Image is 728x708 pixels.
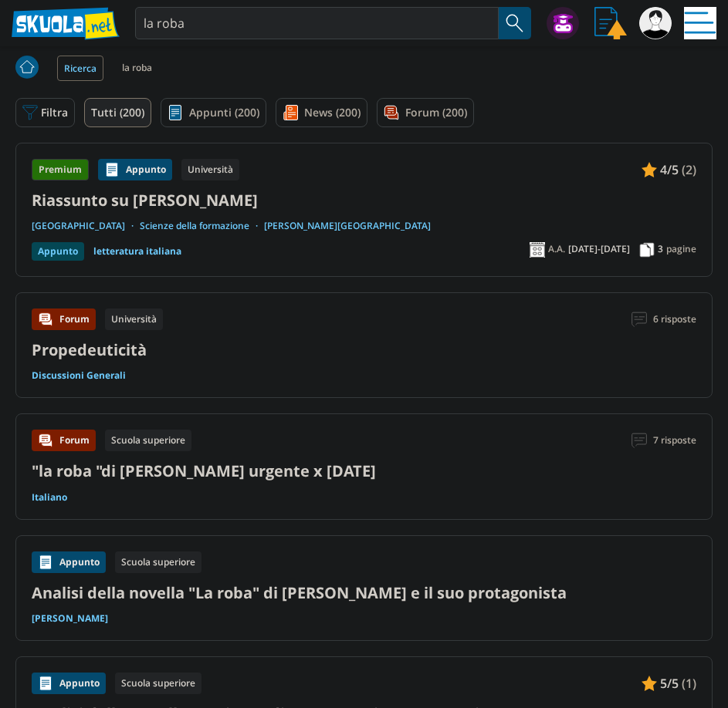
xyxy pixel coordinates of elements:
[660,673,679,693] span: 5/5
[499,7,531,39] button: Search Button
[684,7,716,39] img: Menù
[105,308,163,330] div: Università
[276,98,367,127] a: News (200)
[642,676,657,691] img: Appunti contenuto
[660,160,679,180] span: 4/5
[104,162,120,177] img: Appunti contenuto
[38,312,53,327] img: Forum contenuto
[631,312,647,327] img: Commenti lettura
[639,7,672,39] img: qwqwqwqwhqwhqwqwbqhwbqw
[594,7,627,39] img: Invia appunto
[631,433,647,448] img: Commenti lettura
[32,551,106,573] div: Appunto
[38,676,53,691] img: Appunti contenuto
[32,308,96,330] div: Forum
[503,12,527,35] img: Cerca appunti, riassunti o versioni
[682,160,696,180] span: (2)
[93,242,181,261] a: letteratura italiana
[32,190,696,211] a: Riassunto su [PERSON_NAME]
[15,98,75,127] button: Filtra
[32,369,126,382] a: Discussioni Generali
[642,162,657,177] img: Appunti contenuto
[32,582,696,603] a: Analisi della novella "La roba" di [PERSON_NAME] e il suo protagonista
[32,460,376,481] a: "la roba "di [PERSON_NAME] urgente x [DATE]
[38,433,53,448] img: Forum contenuto
[32,673,106,694] div: Appunto
[377,98,474,127] a: Forum (200)
[666,243,696,255] span: pagine
[32,339,147,360] a: Propedeuticità
[32,430,96,451] div: Forum
[15,56,39,81] a: Home
[653,308,696,330] span: 6 risposte
[682,673,696,693] span: (1)
[32,491,67,504] a: Italiano
[38,555,53,570] img: Appunti contenuto
[15,56,39,79] img: Home
[554,14,573,33] img: Chiedi Tutor AI
[84,98,151,127] a: Tutti (200)
[140,220,264,232] a: Scienze della formazione
[135,7,499,39] input: Cerca appunti, riassunti o versioni
[384,105,399,120] img: Forum filtro contenuto
[32,220,140,232] a: [GEOGRAPHIC_DATA]
[283,105,298,120] img: News filtro contenuto
[639,242,655,258] img: Pagine
[122,56,158,81] span: la roba
[530,242,545,258] img: Anno accademico
[568,243,630,255] span: [DATE]-[DATE]
[22,105,38,120] img: Filtra filtri mobile
[32,242,84,261] div: Appunto
[115,673,201,694] div: Scuola superiore
[161,98,266,127] a: Appunti (200)
[115,551,201,573] div: Scuola superiore
[181,159,239,180] div: Università
[32,612,108,625] a: [PERSON_NAME]
[548,243,565,255] span: A.A.
[105,430,191,451] div: Scuola superiore
[658,243,663,255] span: 3
[168,105,183,120] img: Appunti filtro contenuto
[57,56,103,81] a: Ricerca
[653,430,696,451] span: 7 risposte
[32,159,89,180] div: Premium
[264,220,431,232] a: [PERSON_NAME][GEOGRAPHIC_DATA]
[98,159,172,180] div: Appunto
